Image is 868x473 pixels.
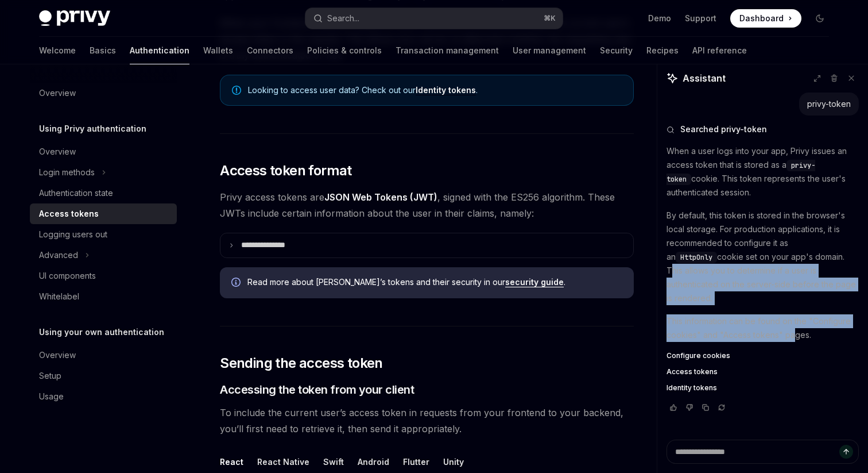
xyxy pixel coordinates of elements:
[305,8,563,29] button: Search...⌘K
[307,37,382,64] a: Policies & controls
[666,383,717,393] span: Identity tokens
[248,84,622,96] span: Looking to access user data? Check out our .
[39,37,76,64] a: Welcome
[39,10,110,26] img: dark logo
[646,37,679,64] a: Recipes
[396,37,499,64] a: Transaction management
[39,145,76,159] div: Overview
[666,383,859,393] a: Identity tokens
[39,207,99,221] div: Access tokens
[666,144,859,199] p: When a user logs into your app, Privy issues an access token that is stored as a cookie. This tok...
[39,122,146,136] h5: Using Privy authentication
[600,37,633,64] a: Security
[39,166,95,179] div: Login methods
[811,9,829,28] button: Toggle dark mode
[30,386,177,407] a: Usage
[39,390,64,403] div: Usage
[544,14,556,23] span: ⌘ K
[247,276,622,288] span: Read more about [PERSON_NAME]’s tokens and their security in our .
[30,141,177,162] a: Overview
[231,278,243,289] svg: Info
[839,445,853,459] button: Send message
[39,290,79,303] div: Whitelabel
[666,351,730,360] span: Configure cookies
[39,325,164,339] h5: Using your own authentication
[666,351,859,360] a: Configure cookies
[30,183,177,203] a: Authentication state
[730,9,801,28] a: Dashboard
[39,186,113,200] div: Authentication state
[220,405,634,437] span: To include the current user’s access token in requests from your frontend to your backend, you’ll...
[666,367,859,376] a: Access tokens
[232,86,241,95] svg: Note
[680,253,712,262] span: HttpOnly
[680,124,767,135] span: Searched privy-token
[30,203,177,224] a: Access tokens
[39,86,76,100] div: Overview
[416,85,476,95] a: Identity tokens
[30,224,177,245] a: Logging users out
[327,11,359,25] div: Search...
[39,269,96,283] div: UI components
[220,354,383,372] span: Sending the access token
[685,13,716,24] a: Support
[505,277,564,287] a: security guide
[648,13,671,24] a: Demo
[130,37,189,64] a: Authentication
[39,228,107,241] div: Logging users out
[807,98,851,110] div: privy-token
[739,13,784,24] span: Dashboard
[30,366,177,386] a: Setup
[666,367,718,376] span: Access tokens
[220,382,414,398] span: Accessing the token from your client
[203,37,233,64] a: Wallets
[692,37,747,64] a: API reference
[683,71,726,85] span: Assistant
[90,37,116,64] a: Basics
[39,248,78,262] div: Advanced
[220,161,352,180] span: Access token format
[30,286,177,307] a: Whitelabel
[39,369,61,383] div: Setup
[220,189,634,221] span: Privy access tokens are , signed with the ES256 algorithm. These JWTs include certain information...
[30,345,177,366] a: Overview
[513,37,586,64] a: User management
[666,124,859,135] button: Searched privy-token
[39,348,76,362] div: Overview
[666,209,859,305] p: By default, this token is stored in the browser's local storage. For production applications, it ...
[324,191,437,203] a: JSON Web Tokens (JWT)
[247,37,293,64] a: Connectors
[30,83,177,103] a: Overview
[30,266,177,286] a: UI components
[666,314,859,342] p: This information can be found on the "Configure cookies" and "Access tokens" pages.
